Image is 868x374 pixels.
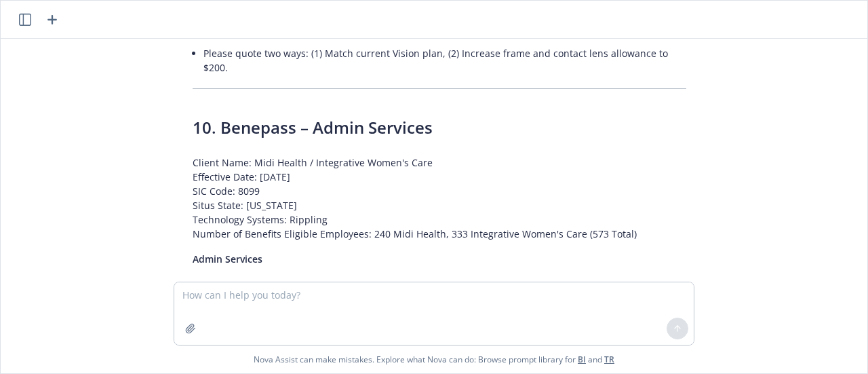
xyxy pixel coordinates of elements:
a: TR [604,354,614,365]
li: Please quote two ways: (1) Match current Vision plan, (2) Increase frame and contact lens allowan... [203,43,686,77]
span: Nova Assist can make mistakes. Explore what Nova can do: Browse prompt library for and [254,345,614,373]
h3: 10. Benepass – Admin Services [193,116,686,139]
a: BI [578,354,586,365]
li: Please provide a quote for COBRA, Commuter, FSA, and HSA administration. Current plans are offere... [203,277,686,311]
span: Admin Services [193,253,262,265]
p: Client Name: Midi Health / Integrative Women's Care Effective Date: [DATE] SIC Code: 8099 Situs S... [193,155,686,241]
